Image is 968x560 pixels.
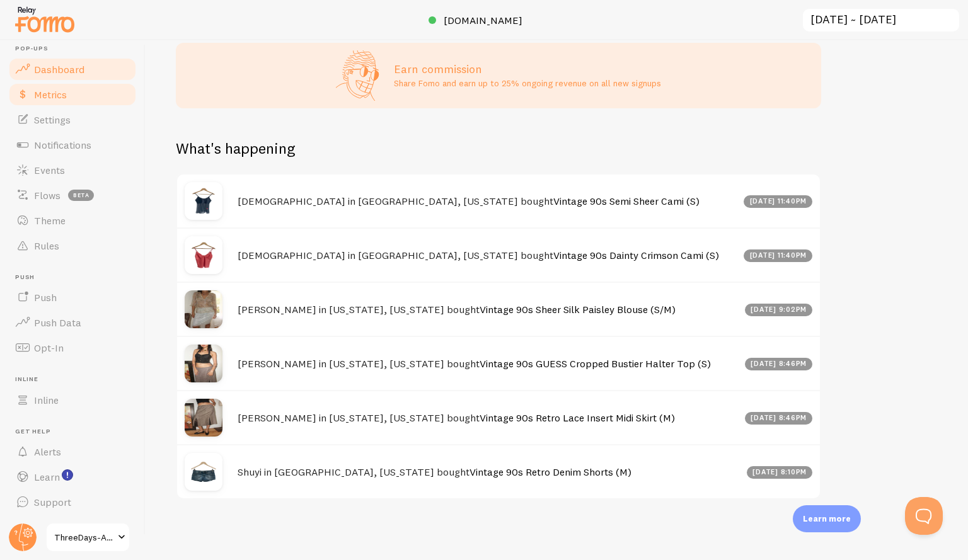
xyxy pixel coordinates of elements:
div: [DATE] 8:46pm [745,358,813,370]
a: Events [8,157,137,183]
a: Settings [8,107,137,132]
div: [DATE] 8:46pm [745,412,813,425]
a: Support [8,489,137,515]
a: Vintage 90s Semi Sheer Cami (S) [553,195,700,207]
a: Inline [8,387,137,413]
span: Learn [34,471,60,483]
span: Rules [34,239,59,252]
a: Dashboard [8,57,137,82]
span: Events [34,164,65,176]
div: [DATE] 9:02pm [745,304,813,316]
div: Learn more [793,505,861,532]
a: Theme [8,208,137,233]
span: Alerts [34,445,61,458]
img: fomo-relay-logo-orange.svg [13,3,76,35]
span: Inline [15,375,137,384]
a: Vintage 90s GUESS Cropped Bustier Halter Top (S) [480,357,711,370]
span: Notifications [34,139,91,151]
a: Notifications [8,132,137,157]
span: Push [15,273,137,282]
a: Flows beta [8,183,137,208]
span: Support [34,496,71,508]
h2: What's happening [176,139,295,158]
a: ThreeDays-AWeek [45,522,130,552]
span: Inline [34,394,59,406]
span: Dashboard [34,63,84,76]
h4: [PERSON_NAME] in [US_STATE], [US_STATE] bought [238,303,737,316]
a: Rules [8,233,137,258]
span: Metrics [34,88,67,101]
a: Opt-In [8,335,137,360]
span: Push Data [34,316,81,329]
iframe: Help Scout Beacon - Open [905,497,943,535]
h4: Shuyi in [GEOGRAPHIC_DATA], [US_STATE] bought [238,466,739,479]
span: Push [34,291,57,304]
h4: [PERSON_NAME] in [US_STATE], [US_STATE] bought [238,357,737,370]
span: Pop-ups [15,45,137,53]
span: Get Help [15,428,137,436]
span: Theme [34,214,66,227]
a: Push [8,285,137,310]
div: [DATE] 11:40pm [744,195,812,208]
div: [DATE] 8:10pm [747,466,813,479]
a: Vintage 90s Dainty Crimson Cami (S) [553,249,719,261]
a: Learn [8,464,137,489]
a: Vintage 90s Retro Denim Shorts (M) [470,466,631,478]
h4: [DEMOGRAPHIC_DATA] in [GEOGRAPHIC_DATA], [US_STATE] bought [238,195,736,208]
a: Vintage 90s Retro Lace Insert Midi Skirt (M) [480,411,675,424]
a: Vintage 90s Sheer Silk Paisley Blouse (S/M) [480,303,676,316]
h3: Earn commission [394,62,661,76]
svg: <p>Watch New Feature Tutorials!</p> [62,469,73,481]
p: Share Fomo and earn up to 25% ongoing revenue on all new signups [394,77,661,89]
div: [DATE] 11:40pm [744,249,812,262]
h4: [DEMOGRAPHIC_DATA] in [GEOGRAPHIC_DATA], [US_STATE] bought [238,249,736,262]
p: Learn more [803,513,851,525]
span: ThreeDays-AWeek [54,530,114,545]
span: beta [68,190,94,201]
span: Opt-In [34,341,64,354]
span: Flows [34,189,60,202]
a: Metrics [8,82,137,107]
h4: [PERSON_NAME] in [US_STATE], [US_STATE] bought [238,411,737,425]
a: Alerts [8,439,137,464]
span: Settings [34,113,71,126]
a: Push Data [8,310,137,335]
